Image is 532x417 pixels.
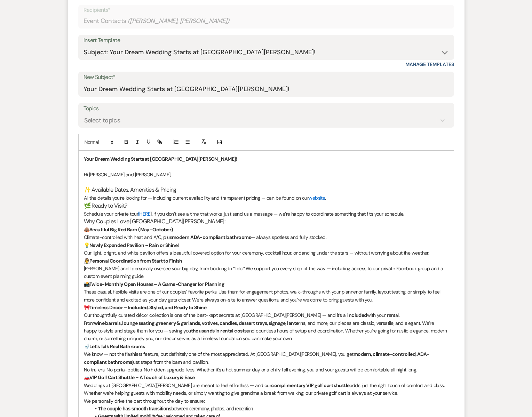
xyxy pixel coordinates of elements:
[84,234,172,240] span: Climate-controlled with heat and A/C, plus
[84,281,89,287] span: 📸
[89,226,173,233] strong: Beautiful Big Red Barn (May–October)
[84,258,89,264] span: 👰
[84,311,448,319] p: with your rental.
[84,389,448,397] p: Whether we're helping guests with mobility needs, or simply wanting to give grandma a break from ...
[347,312,367,318] strong: included
[84,241,448,249] p: 💡
[89,242,179,248] strong: Newly Expanded Pavilion – Rain or Shine!
[89,304,206,311] strong: Timeless Decor – Included, Styled, and Ready to Shine
[89,281,224,287] strong: Twice-Monthly Open Houses – A Game-Changer for Planning
[84,351,354,357] span: We know — not the flashiest feature, but definitely one of the most appreciated. At [GEOGRAPHIC_D...
[94,320,305,326] strong: wine barrels, lounge seating, greenery & garlands, votives, candles, dessert trays, signage, lant...
[84,218,448,226] h3: Why Couples Love [GEOGRAPHIC_DATA][PERSON_NAME]:
[84,186,448,194] h3: ✨ Available Dates, Amenities & Pricing
[84,382,271,388] span: Weddings at [GEOGRAPHIC_DATA][PERSON_NAME] are meant to feel effortless — and our
[91,405,448,412] li: between ceremony, photos, and reception
[128,16,230,26] span: ( [PERSON_NAME], [PERSON_NAME] )
[89,343,145,350] strong: Let’s Talk Real Bathrooms
[405,61,454,67] a: Manage Templates
[84,304,89,311] span: 🎀
[84,312,348,318] span: Our thoughtfully curated décor collection is one of the best-kept secrets at [GEOGRAPHIC_DATA][PE...
[84,210,448,218] p: Schedule your private tour ]. If you don’t see a time that works, just send us a message — we’re ...
[84,382,448,389] p: adds just the right touch of comfort and class.
[84,265,444,279] span: [PERSON_NAME] and I personally oversee your big day, from booking to “I do.” We support you every...
[84,397,448,405] p: We personally drive the cart throughout the day to ensure:
[84,202,448,210] h3: 🌿 Ready to Visit?
[98,406,172,411] strong: The couple has smooth transitions
[84,194,448,202] p: All the details you're looking for — including current availability and transparent pricing — can...
[84,351,429,365] strong: modern, climate-controlled, ADA-compliant bathrooms
[271,382,349,388] strong: complimentary VIP golf cart shuttle
[84,289,442,303] span: These casual, flexible visits are one of our couples’ favorite perks. Use them for engagement pho...
[84,350,448,366] p: just steps from the barn and pavilion.
[84,35,449,46] div: Insert Template
[89,258,182,264] strong: Personal Coordination from Start to Finish
[89,374,194,380] strong: VIP Golf Cart Shuttle – A Touch of Luxury & Ease
[84,72,449,82] label: New Subject*
[84,6,449,15] p: Recipients*
[84,171,171,178] span: Hi [PERSON_NAME] and [PERSON_NAME],
[84,233,448,241] p: — always spotless and fully stocked.
[84,115,120,125] div: Select topics
[84,366,448,374] p: No trailers. No porta-potties. No hidden upgrade fees. Whether it's a hot summer day or a chilly ...
[309,195,325,201] a: website
[84,104,449,114] label: Topics
[84,343,448,350] p: 🚽
[84,156,237,162] strong: Your Dream Wedding Starts at [GEOGRAPHIC_DATA][PERSON_NAME]!
[84,226,448,233] p: 🛖
[84,14,449,28] div: Event Contacts
[84,374,448,381] p: 🚗
[172,234,251,240] strong: modern ADA-compliant bathrooms
[84,250,429,256] span: Our light, bright, and white pavilion offers a beautiful covered option for your ceremony, cockta...
[84,319,448,343] p: From , and more, our pieces are classic, versatile, and elegant. We’re happy to style and stage t...
[191,328,247,334] strong: thousands in rental costs
[138,211,150,217] a: [HERE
